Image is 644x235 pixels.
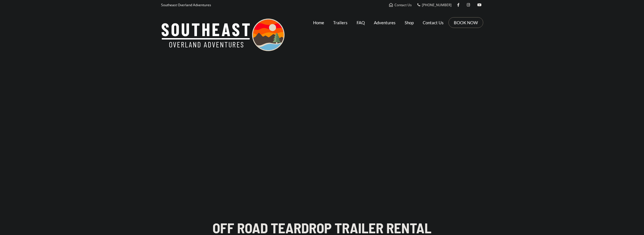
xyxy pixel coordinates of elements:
a: [PHONE_NUMBER] [417,3,452,7]
a: Adventures [374,16,396,30]
a: BOOK NOW [454,20,478,25]
span: Contact Us [394,3,412,7]
a: Shop [405,16,414,30]
a: Contact Us [423,16,444,30]
img: Southeast Overland Adventures [161,19,285,51]
a: Home [313,16,324,30]
a: Trailers [333,16,348,30]
span: [PHONE_NUMBER] [422,3,452,7]
p: Southeast Overland Adventures [161,1,211,9]
a: Contact Us [389,3,412,7]
a: FAQ [357,16,365,30]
